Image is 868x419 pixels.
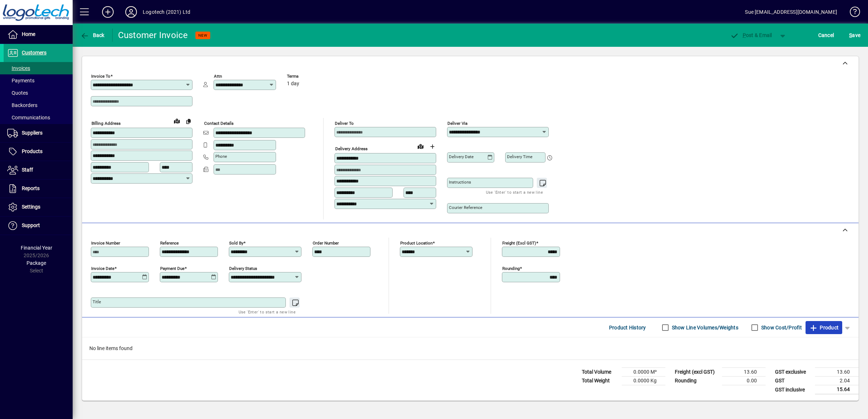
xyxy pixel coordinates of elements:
[4,161,73,179] a: Staff
[671,368,722,377] td: Freight (excl GST)
[502,266,520,271] mat-label: Rounding
[415,140,426,152] a: View on map
[22,50,46,56] span: Customers
[4,25,73,44] a: Home
[4,124,73,142] a: Suppliers
[507,154,532,159] mat-label: Delivery time
[229,241,243,246] mat-label: Sold by
[91,241,120,246] mat-label: Invoice number
[671,377,722,385] td: Rounding
[4,217,73,235] a: Support
[815,385,859,394] td: 15.64
[287,74,330,79] span: Terms
[4,198,73,216] a: Settings
[4,111,73,124] a: Communications
[22,185,40,191] span: Reports
[96,5,119,19] button: Add
[119,5,143,19] button: Profile
[4,62,73,74] a: Invoices
[91,74,110,79] mat-label: Invoice To
[606,321,649,334] button: Product History
[160,266,184,271] mat-label: Payment due
[847,29,862,42] button: Save
[82,337,859,360] div: No line items found
[844,1,859,25] a: Knowledge Base
[27,260,46,266] span: Package
[760,324,802,331] label: Show Cost/Profit
[7,115,50,120] span: Communications
[143,6,190,18] div: Logotech (2021) Ltd
[447,121,467,126] mat-label: Deliver via
[578,377,622,385] td: Total Weight
[722,377,766,385] td: 0.00
[73,29,113,42] app-page-header-button: Back
[4,143,73,161] a: Products
[313,241,339,246] mat-label: Order number
[815,368,859,377] td: 13.60
[849,32,852,38] span: S
[91,266,114,271] mat-label: Invoice date
[22,222,40,228] span: Support
[622,368,665,377] td: 0.0000 M³
[118,29,188,41] div: Customer Invoice
[771,368,815,377] td: GST exclusive
[502,241,536,246] mat-label: Freight (excl GST)
[486,188,543,196] mat-hint: Use 'Enter' to start a new line
[7,90,28,96] span: Quotes
[449,205,482,210] mat-label: Courier Reference
[578,368,622,377] td: Total Volume
[183,115,194,127] button: Copy to Delivery address
[670,324,738,331] label: Show Line Volumes/Weights
[160,241,179,246] mat-label: Reference
[726,29,776,42] button: Post & Email
[730,32,772,38] span: ost & Email
[4,99,73,111] a: Backorders
[743,32,746,38] span: P
[80,32,105,38] span: Back
[7,65,30,71] span: Invoices
[818,29,834,41] span: Cancel
[449,154,474,159] mat-label: Delivery date
[93,299,101,304] mat-label: Title
[4,87,73,99] a: Quotes
[400,241,433,246] mat-label: Product location
[335,121,354,126] mat-label: Deliver To
[22,31,35,37] span: Home
[22,148,42,154] span: Products
[771,385,815,394] td: GST inclusive
[745,6,837,18] div: Sue [EMAIL_ADDRESS][DOMAIN_NAME]
[815,377,859,385] td: 2.04
[239,308,296,316] mat-hint: Use 'Enter' to start a new line
[198,33,207,38] span: NEW
[78,29,106,42] button: Back
[215,154,227,159] mat-label: Phone
[722,368,766,377] td: 13.60
[22,130,42,136] span: Suppliers
[622,377,665,385] td: 0.0000 Kg
[849,29,860,41] span: ave
[7,102,37,108] span: Backorders
[809,322,839,333] span: Product
[771,377,815,385] td: GST
[22,204,40,210] span: Settings
[806,321,842,334] button: Product
[7,78,35,83] span: Payments
[816,29,836,42] button: Cancel
[609,322,646,333] span: Product History
[426,141,438,152] button: Choose address
[4,74,73,87] a: Payments
[171,115,183,127] a: View on map
[21,245,52,251] span: Financial Year
[4,180,73,198] a: Reports
[22,167,33,173] span: Staff
[229,266,257,271] mat-label: Delivery status
[287,81,299,87] span: 1 day
[214,74,222,79] mat-label: Attn
[449,180,471,185] mat-label: Instructions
